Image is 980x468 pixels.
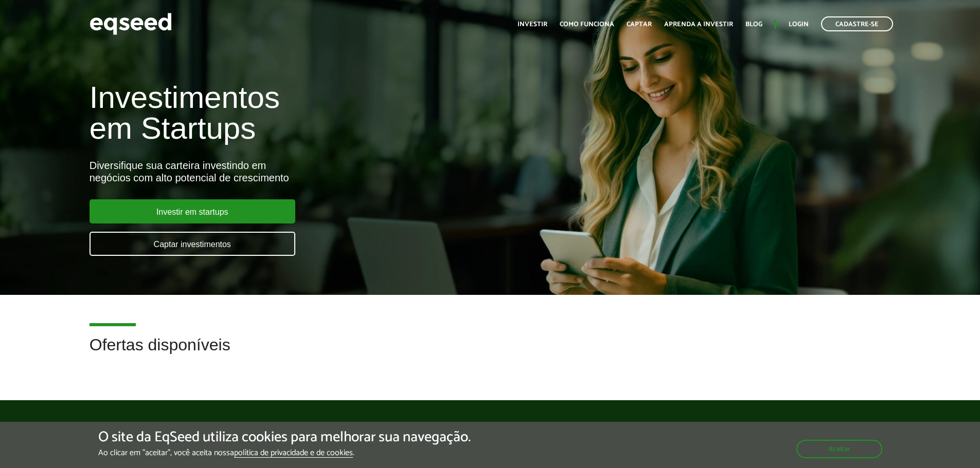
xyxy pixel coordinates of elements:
a: Captar investimentos [90,232,295,256]
a: Login [789,21,809,28]
a: Cadastre-se [821,16,893,31]
p: Ao clicar em "aceitar", você aceita nossa . [98,448,471,458]
a: Blog [745,21,762,28]
a: Investir em startups [90,199,295,223]
a: Aprenda a investir [664,21,733,28]
a: Captar [627,21,652,28]
a: Investir [518,21,547,28]
h2: Ofertas disponíveis [90,336,891,369]
img: EqSeed [90,10,172,38]
h1: Investimentos em Startups [90,82,564,144]
a: política de privacidade e de cookies [234,449,353,458]
div: Diversifique sua carteira investindo em negócios com alto potencial de crescimento [90,159,564,184]
a: Como funciona [560,21,614,28]
h5: O site da EqSeed utiliza cookies para melhorar sua navegação. [98,429,471,445]
button: Aceitar [796,440,882,458]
